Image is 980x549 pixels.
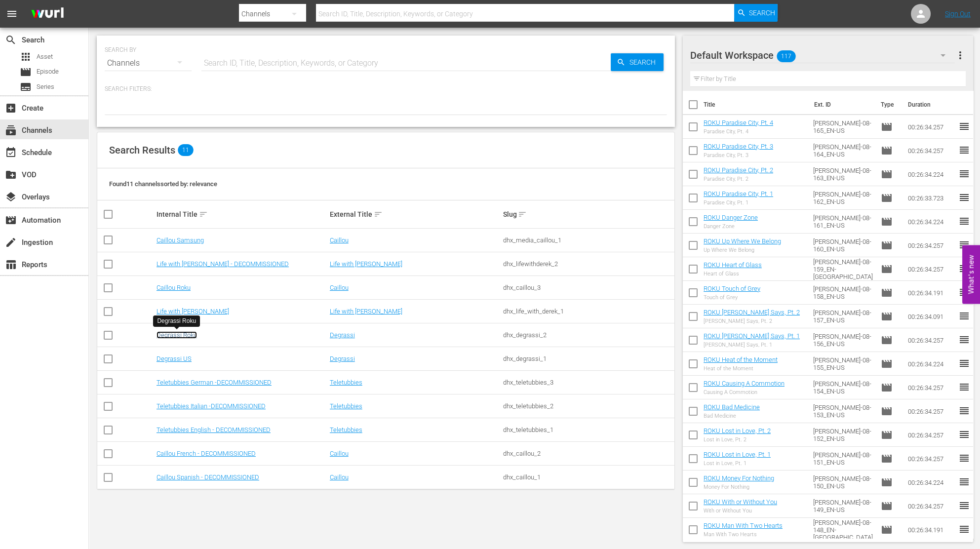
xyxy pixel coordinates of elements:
span: Found 11 channels sorted by: relevance [109,180,217,188]
span: more_vert [954,49,966,61]
div: Lost in Love, Pt. 1 [704,460,771,467]
td: 00:26:34.257 [904,328,958,352]
a: ROKU Heart of Glass [704,261,762,269]
a: Life with [PERSON_NAME] [330,308,402,315]
span: Series [37,82,54,92]
span: Ingestion [5,236,17,248]
span: Series [20,81,32,93]
div: Causing A Commotion [704,389,784,395]
a: ROKU With or Without You [704,498,777,506]
span: Episode [881,382,893,393]
td: 00:26:34.257 [904,234,958,257]
td: 00:26:34.257 [904,447,958,471]
a: Caillou [330,473,349,481]
span: Episode [881,145,893,157]
span: Channels [5,124,17,136]
span: Episode [881,239,893,251]
div: dhx_lifewithderek_2 [503,260,673,268]
span: reorder [958,405,970,417]
a: Teletubbies [330,379,362,386]
div: Degrassi Roku [157,317,196,325]
a: Caillou [330,284,349,291]
td: [PERSON_NAME]-08-159_EN-[GEOGRAPHIC_DATA] [809,257,877,281]
div: Bad Medicine [704,413,760,419]
a: ROKU Paradise City, Pt. 1 [704,190,773,197]
td: 00:26:34.191 [904,518,958,542]
span: Reports [5,259,17,271]
td: [PERSON_NAME]-08-152_EN-US [809,423,877,447]
span: Create [5,102,17,114]
span: reorder [958,120,970,132]
span: Episode [881,168,893,180]
div: Up Where We Belong [704,247,781,253]
span: Episode [881,358,893,370]
div: Heart of Glass [704,271,762,277]
td: [PERSON_NAME]-08-164_EN-US [809,139,877,162]
a: Sign Out [945,10,971,18]
span: reorder [958,429,970,440]
div: Danger Zone [704,223,758,230]
div: Channels [105,49,192,77]
span: Asset [37,52,53,62]
td: 00:26:34.257 [904,494,958,518]
div: Paradise City, Pt. 4 [704,128,773,135]
span: Schedule [5,147,17,158]
th: Type [875,91,902,118]
div: dhx_teletubbies_2 [503,402,673,410]
div: dhx_life_with_derek_1 [503,308,673,315]
button: more_vert [954,43,966,67]
td: 00:26:33.723 [904,186,958,210]
td: [PERSON_NAME]-08-165_EN-US [809,115,877,139]
a: Teletubbies [330,402,362,410]
td: 00:26:34.224 [904,162,958,186]
span: Episode [881,476,893,488]
td: [PERSON_NAME]-08-160_EN-US [809,234,877,257]
span: sort [374,210,383,219]
span: Overlays [5,191,17,203]
span: reorder [958,334,970,346]
span: Episode [37,67,59,77]
button: Open Feedback Widget [962,245,980,304]
td: 00:26:34.257 [904,399,958,423]
div: [PERSON_NAME] Says, Pt. 1 [704,342,800,348]
div: External Title [330,208,500,220]
span: Episode [881,405,893,417]
a: ROKU Up Where We Belong [704,237,781,245]
td: [PERSON_NAME]-08-162_EN-US [809,186,877,210]
a: Teletubbies [330,426,362,433]
span: menu [6,8,18,20]
a: Degrassi [330,331,355,339]
div: Internal Title [157,208,327,220]
span: 117 [777,46,796,67]
div: dhx_caillou_1 [503,473,673,481]
div: Lost in Love, Pt. 2 [704,436,771,443]
span: sort [199,210,208,219]
a: ROKU Paradise City, Pt. 4 [704,119,773,126]
td: 00:26:34.224 [904,471,958,494]
div: Man With Two Hearts [704,531,783,538]
a: ROKU Money For Nothing [704,474,774,482]
a: Caillou French - DECOMMISSIONED [157,450,256,457]
a: ROKU [PERSON_NAME] Says, Pt. 2 [704,309,800,316]
a: ROKU Danger Zone [704,214,758,221]
td: 00:26:34.224 [904,352,958,376]
a: ROKU [PERSON_NAME] Says, Pt. 1 [704,332,800,340]
span: reorder [958,286,970,298]
span: Search Results [109,144,175,156]
span: reorder [958,523,970,535]
td: 00:26:34.257 [904,423,958,447]
span: reorder [958,263,970,274]
a: ROKU Heat of the Moment [704,356,778,363]
span: Search [5,34,17,46]
a: Degrassi US [157,355,192,362]
td: [PERSON_NAME]-08-161_EN-US [809,210,877,234]
span: Automation [5,214,17,226]
td: [PERSON_NAME]-08-163_EN-US [809,162,877,186]
span: Episode [881,429,893,441]
td: [PERSON_NAME]-08-148_EN-[GEOGRAPHIC_DATA] [809,518,877,542]
span: Episode [881,121,893,133]
a: ROKU Causing A Commotion [704,380,784,387]
a: Degrassi Roku [157,331,197,339]
span: reorder [958,500,970,511]
td: 00:26:34.257 [904,376,958,399]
